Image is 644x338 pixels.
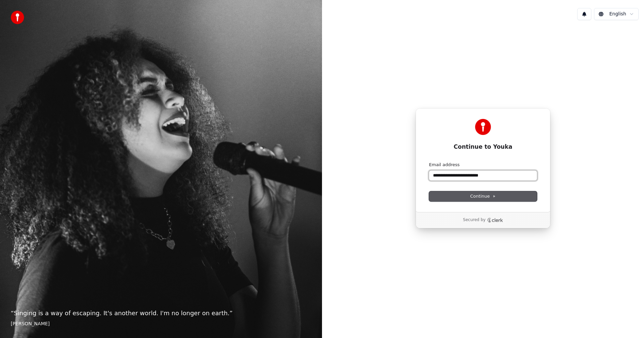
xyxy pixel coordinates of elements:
img: Youka [475,119,491,135]
p: Secured by [463,217,485,223]
span: Continue [470,193,496,199]
a: Clerk logo [487,218,503,222]
label: Email address [429,162,460,168]
footer: [PERSON_NAME] [11,321,311,327]
h1: Continue to Youka [429,143,537,151]
img: youka [11,11,24,24]
button: Continue [429,191,537,201]
p: “ Singing is a way of escaping. It's another world. I'm no longer on earth. ” [11,309,311,318]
